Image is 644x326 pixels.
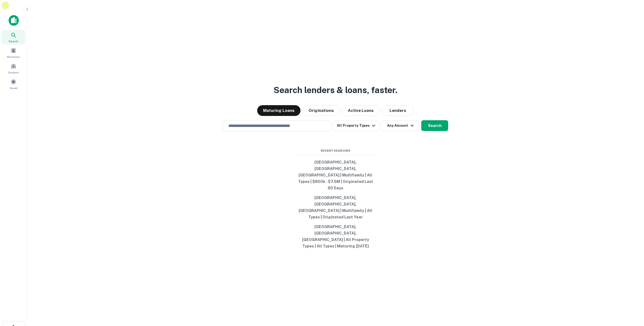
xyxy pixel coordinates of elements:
[295,148,376,153] span: Recent Searches
[2,77,25,91] a: Saved
[274,84,397,97] h3: Search lenders & loans, faster.
[382,105,414,116] button: Lenders
[303,105,340,116] button: Originations
[295,157,376,193] button: [GEOGRAPHIC_DATA], [GEOGRAPHIC_DATA], [GEOGRAPHIC_DATA] | Multifamily | All Types | $800k - $7.5M...
[381,120,419,131] button: Any Amount
[2,61,25,76] a: Contacts
[617,283,644,309] iframe: Chat Widget
[2,45,25,60] a: Borrowers
[342,105,380,116] button: Active Loans
[2,30,25,44] a: Search
[421,120,448,131] button: Search
[9,15,19,26] img: capitalize-icon.png
[9,39,18,43] span: Search
[7,55,20,59] span: Borrowers
[332,120,379,131] button: All Property Types
[8,70,19,75] span: Contacts
[295,193,376,222] button: [GEOGRAPHIC_DATA], [GEOGRAPHIC_DATA], [GEOGRAPHIC_DATA] | Multifamily | All Types | Originated La...
[10,86,17,90] span: Saved
[295,222,376,251] button: [GEOGRAPHIC_DATA], [GEOGRAPHIC_DATA], [GEOGRAPHIC_DATA] | All Property Types | All Types | Maturi...
[257,105,300,116] button: Maturing Loans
